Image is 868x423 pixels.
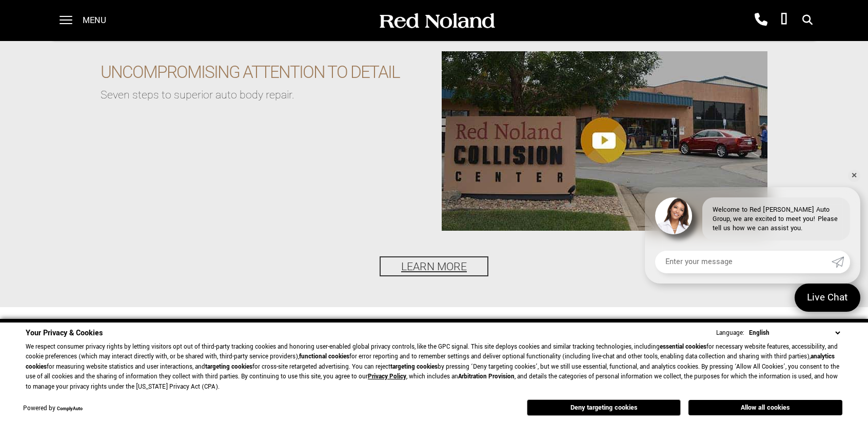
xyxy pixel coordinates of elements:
h3: Uncompromising attention to detail [101,62,411,83]
button: Allow all cookies [688,400,842,415]
img: Red Noland Auto Group [378,12,496,30]
span: Your Privacy & Cookies [26,328,103,338]
a: Privacy Policy [368,372,406,381]
a: Live Chat [795,284,860,312]
img: View collision center video [442,51,767,231]
div: Language: [716,330,744,336]
p: Seven steps to superior auto body repair. [101,88,411,101]
div: Powered by [23,406,83,412]
strong: targeting cookies [390,362,438,371]
strong: analytics cookies [26,352,835,371]
input: Enter your message [655,251,832,273]
div: Welcome to Red [PERSON_NAME] Auto Group, we are excited to meet you! Please tell us how we can as... [702,197,850,240]
select: Language Select [746,328,842,338]
p: We respect consumer privacy rights by letting visitors opt out of third-party tracking cookies an... [26,342,842,392]
span: Live Chat [802,291,853,305]
a: Learn More [380,256,488,276]
img: Agent profile photo [655,197,692,234]
a: ComplyAuto [57,406,83,412]
strong: functional cookies [299,352,349,361]
strong: Arbitration Provision [458,372,515,381]
button: Deny targeting cookies [527,399,681,416]
strong: essential cookies [660,343,706,351]
a: Submit [832,251,850,273]
strong: targeting cookies [205,362,252,371]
